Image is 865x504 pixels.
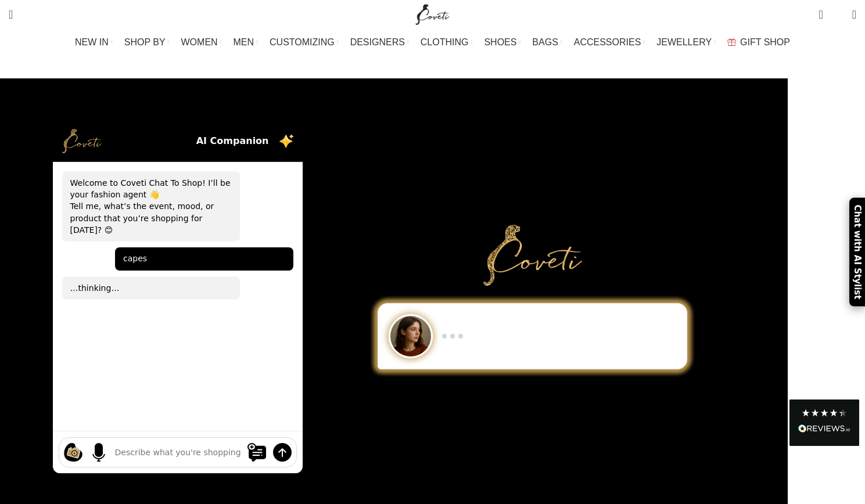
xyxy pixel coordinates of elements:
[369,303,695,369] div: Chat to Shop demo
[234,31,258,54] a: MEN
[798,424,850,433] img: REVIEWS.io
[181,37,218,48] span: WOMEN
[75,37,109,48] span: NEW IN
[484,31,521,54] a: SHOES
[75,31,113,54] a: NEW IN
[813,3,828,26] a: 0
[181,31,222,54] a: WOMEN
[3,31,862,54] div: Main navigation
[740,37,790,48] span: GIFT SHOP
[656,31,716,54] a: JEWELLERY
[727,31,790,54] a: GIFT SHOP
[832,3,844,26] div: My Wishlist
[350,37,405,48] span: DESIGNERS
[350,31,409,54] a: DESIGNERS
[656,37,712,48] span: JEWELLERY
[574,31,645,54] a: ACCESSORIES
[574,37,641,48] span: ACCESSORIES
[483,225,582,285] img: Primary Gold
[532,37,558,48] span: BAGS
[421,31,473,54] a: CLOTHING
[484,37,516,48] span: SHOES
[727,38,736,46] img: GiftBag
[270,37,335,48] span: CUSTOMIZING
[421,37,469,48] span: CLOTHING
[820,6,828,15] span: 0
[789,399,859,446] div: Read All Reviews
[413,9,452,19] a: Site logo
[798,422,850,437] div: Read All Reviews
[234,37,254,48] span: MEN
[3,3,19,26] a: Search
[801,408,848,417] div: 4.28 Stars
[270,31,339,54] a: CUSTOMIZING
[532,31,562,54] a: BAGS
[834,12,843,20] span: 0
[124,37,166,48] span: SHOP BY
[124,31,170,54] a: SHOP BY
